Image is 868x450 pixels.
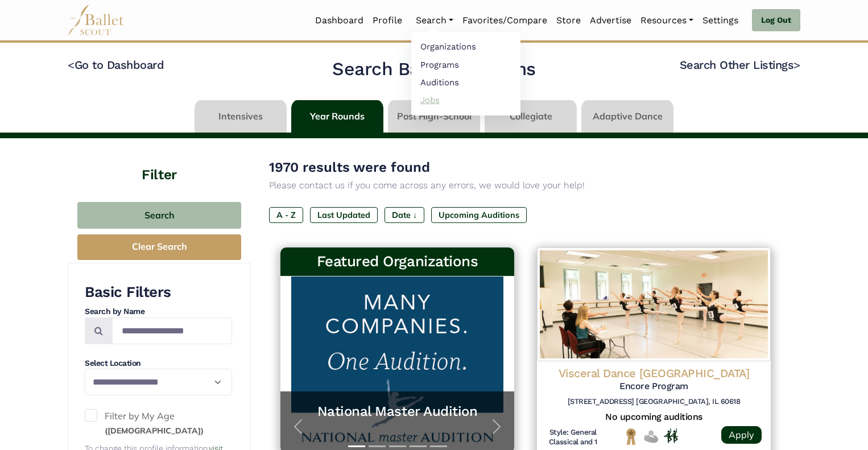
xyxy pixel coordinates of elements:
[636,9,698,32] a: Resources
[698,9,743,32] a: Settings
[752,9,800,32] a: Log Out
[68,138,251,185] h4: Filter
[85,283,232,302] h3: Basic Filters
[680,58,800,72] a: Search Other Listings>
[624,428,638,445] img: National
[269,159,430,175] span: 1970 results were found
[290,252,505,271] h3: Featured Organizations
[664,428,678,443] img: In Person
[68,58,164,72] a: <Go to Dashboard
[482,100,579,133] li: Collegiate
[77,234,241,260] button: Clear Search
[644,428,658,445] img: No Financial Aid
[85,306,232,317] h4: Search by Name
[546,366,762,381] h4: Visceral Dance [GEOGRAPHIC_DATA]
[411,56,520,73] a: Programs
[386,100,482,133] li: Post High-School
[269,178,782,193] p: Please contact us if you come across any errors, we would love your help!
[411,73,520,91] a: Auditions
[112,317,232,344] input: Search by names...
[411,91,520,109] a: Jobs
[311,9,368,32] a: Dashboard
[310,207,378,223] label: Last Updated
[537,247,771,361] img: Logo
[269,207,303,223] label: A - Z
[458,9,552,32] a: Favorites/Compare
[77,202,241,229] button: Search
[721,426,762,444] a: Apply
[105,426,204,436] small: ([DEMOGRAPHIC_DATA])
[385,207,424,223] label: Date ↓
[85,409,232,438] label: Filter by My Age
[546,411,762,423] h5: No upcoming auditions
[368,9,407,32] a: Profile
[552,9,585,32] a: Store
[585,9,636,32] a: Advertise
[793,57,800,72] code: >
[546,397,762,407] h6: [STREET_ADDRESS] [GEOGRAPHIC_DATA], IL 60618
[411,32,520,115] ul: Resources
[546,381,762,393] h5: Encore Program
[411,9,458,32] a: Search
[292,403,503,420] a: National Master Audition
[289,100,386,133] li: Year Rounds
[85,358,232,369] h4: Select Location
[411,38,520,56] a: Organizations
[68,57,75,72] code: <
[579,100,676,133] li: Adaptive Dance
[332,57,535,81] h2: Search Ballet Programs
[431,207,527,223] label: Upcoming Auditions
[192,100,289,133] li: Intensives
